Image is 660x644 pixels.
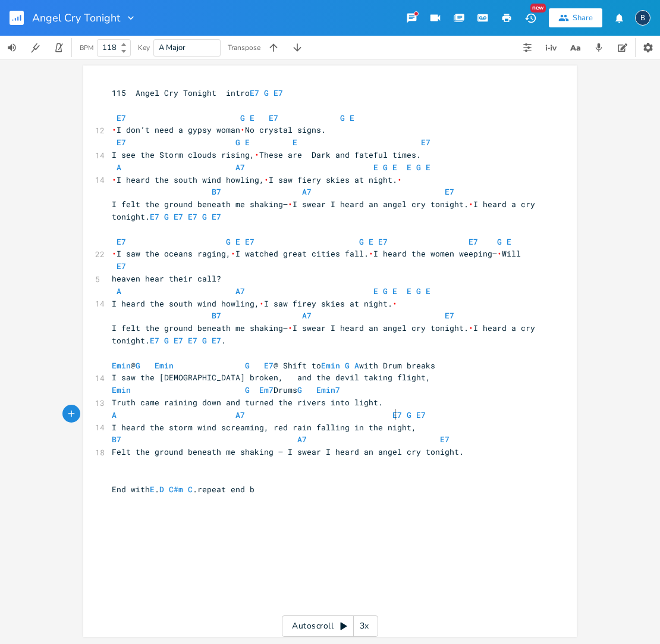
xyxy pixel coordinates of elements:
[150,211,159,222] span: E7
[112,174,402,185] span: I heard the south wind howling, I saw fiery skies at night.
[112,174,117,185] span: \u2028
[383,286,388,296] span: G
[112,199,540,222] span: I felt the ground beneath me shaking— I swear I heard an angel cry tonight. I heard a cry tonight.
[354,615,375,637] div: 3x
[397,174,402,185] span: \u2028
[112,422,416,433] span: I heard the storm wind screaming, red rain falling in the night,
[231,248,235,259] span: \u2028
[112,87,283,98] span: 115 Angel Cry Tonight intro
[112,248,521,259] span: I saw the oceans raging, I watched great cities fall. I heard the women weeping— Will
[117,286,121,296] span: A
[274,87,283,98] span: E7
[112,372,430,383] span: I saw the [DEMOGRAPHIC_DATA] broken, and the devil taking flight,
[174,335,183,346] span: E7
[254,149,259,160] span: \u2028
[497,236,502,247] span: G
[202,335,207,346] span: G
[288,199,293,210] span: \u2028
[293,137,297,148] span: E
[138,44,150,51] div: Key
[345,360,350,371] span: G
[549,8,602,27] button: Share
[359,236,364,247] span: G
[440,434,450,445] span: E7
[445,186,454,197] span: E7
[188,484,193,495] span: C
[445,310,454,321] span: E7
[117,162,121,173] span: A
[112,298,397,309] span: I heard the south wind howling, I saw firey skies at night.
[159,42,186,53] span: A Major
[518,7,542,29] button: New
[117,137,126,148] span: E7
[112,434,121,445] span: B7
[136,360,140,371] span: G
[112,384,345,395] span: Drums
[117,261,126,271] span: E7
[112,248,117,259] span: \u2028
[407,409,411,420] span: G
[174,211,183,222] span: E7
[264,360,274,371] span: E7
[112,360,131,371] span: Emin
[530,4,546,12] div: New
[378,236,388,247] span: E7
[245,360,250,371] span: G
[240,112,245,123] span: G
[112,124,117,135] span: \u2028
[297,434,307,445] span: A7
[150,484,155,495] span: E
[212,335,221,346] span: E7
[264,174,269,185] span: \u2028
[188,335,197,346] span: E7
[497,248,502,259] span: \u2028
[573,12,593,23] div: Share
[392,409,402,420] span: E7
[469,236,478,247] span: E7
[302,186,312,197] span: A7
[150,335,159,346] span: E7
[369,248,373,259] span: \u2028
[112,446,464,457] span: Felt the ground beneath me shaking — I swear I heard an angel cry tonight.
[369,236,373,247] span: E
[426,286,430,296] span: E
[350,112,354,123] span: E
[416,162,421,173] span: G
[235,409,245,420] span: A7
[235,137,240,148] span: G
[235,286,245,296] span: A7
[169,484,183,495] span: C#m
[373,286,378,296] span: E
[112,384,131,395] span: Emin
[302,310,312,321] span: A7
[212,310,221,321] span: B7
[354,360,359,371] span: A
[212,186,221,197] span: B7
[421,137,430,148] span: E7
[112,273,221,284] span: heaven hear their call?
[426,162,430,173] span: E
[635,4,650,32] button: B
[416,409,426,420] span: E7
[469,199,473,210] span: \u2028
[635,10,650,26] div: boywells
[245,137,250,148] span: E
[288,323,293,333] span: \u2028
[383,162,388,173] span: G
[316,384,340,395] span: Emin7
[269,112,278,123] span: E7
[264,87,269,98] span: G
[80,45,93,51] div: BPM
[392,286,397,296] span: E
[235,236,240,247] span: E
[117,236,126,247] span: E7
[469,323,473,333] span: \u2028
[159,484,164,495] span: D
[164,211,169,222] span: G
[321,360,340,371] span: Emin
[373,162,378,173] span: E
[297,384,302,395] span: G
[250,87,259,98] span: E7
[202,211,207,222] span: G
[112,323,540,346] span: I felt the ground beneath me shaking— I swear I heard an angel cry tonight. I heard a cry tonight. .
